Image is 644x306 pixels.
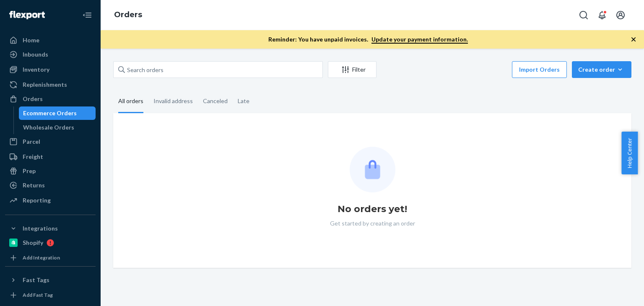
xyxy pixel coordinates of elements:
[23,291,53,298] div: Add Fast Tag
[5,78,96,91] a: Replenishments
[23,224,58,233] div: Integrations
[338,202,407,216] h1: No orders yet!
[23,50,48,59] div: Inbounds
[612,7,629,23] button: Open account menu
[5,194,96,207] a: Reporting
[9,11,45,19] img: Flexport logo
[5,273,96,287] button: Fast Tags
[5,164,96,178] a: Prep
[5,34,96,47] a: Home
[23,95,43,103] div: Orders
[23,276,49,284] div: Fast Tags
[5,48,96,61] a: Inbounds
[114,10,142,19] a: Orders
[5,236,96,249] a: Shopify
[19,121,96,134] a: Wholesale Orders
[118,90,143,113] div: All orders
[5,290,96,300] a: Add Fast Tag
[328,65,376,74] div: Filter
[19,106,96,120] a: Ecommerce Orders
[5,92,96,106] a: Orders
[572,61,631,78] button: Create order
[371,36,468,44] a: Update your payment information.
[79,7,96,23] button: Close Navigation
[23,167,36,175] div: Prep
[621,132,638,174] button: Help Center
[23,137,40,146] div: Parcel
[5,135,96,148] a: Parcel
[23,153,43,161] div: Freight
[23,239,43,247] div: Shopify
[575,7,592,23] button: Open Search Box
[23,36,39,44] div: Home
[512,61,567,78] button: Import Orders
[23,80,67,89] div: Replenishments
[5,150,96,163] a: Freight
[23,65,49,74] div: Inventory
[23,123,74,132] div: Wholesale Orders
[23,196,51,205] div: Reporting
[5,179,96,192] a: Returns
[268,35,468,44] p: Reminder: You have unpaid invoices.
[5,253,96,263] a: Add Integration
[5,63,96,76] a: Inventory
[328,61,377,78] button: Filter
[107,3,149,27] ol: breadcrumbs
[594,7,610,23] button: Open notifications
[238,90,249,112] div: Late
[113,61,323,78] input: Search orders
[578,65,625,74] div: Create order
[23,181,45,189] div: Returns
[23,254,60,261] div: Add Integration
[5,222,96,235] button: Integrations
[23,109,77,117] div: Ecommerce Orders
[203,90,228,112] div: Canceled
[153,90,193,112] div: Invalid address
[350,147,395,192] img: Empty list
[330,219,415,228] p: Get started by creating an order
